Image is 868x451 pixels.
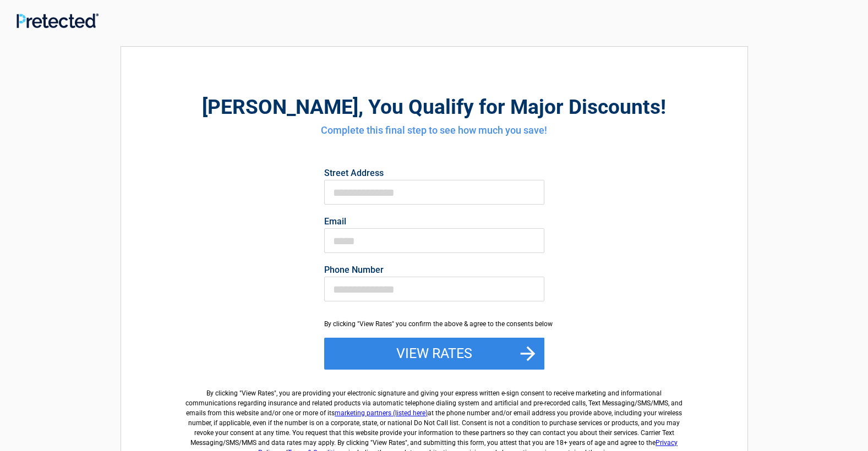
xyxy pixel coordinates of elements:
[324,217,544,226] label: Email
[335,409,428,417] a: marketing partners (listed here)
[324,266,544,274] label: Phone Number
[324,319,544,329] div: By clicking "View Rates" you confirm the above & agree to the consents below
[324,169,544,178] label: Street Address
[242,389,274,397] span: View Rates
[182,123,687,137] h4: Complete this final step to see how much you save!
[17,13,99,28] img: Main Logo
[202,95,358,119] span: [PERSON_NAME]
[182,94,687,120] h2: , You Qualify for Major Discounts!
[324,338,544,370] button: View Rates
